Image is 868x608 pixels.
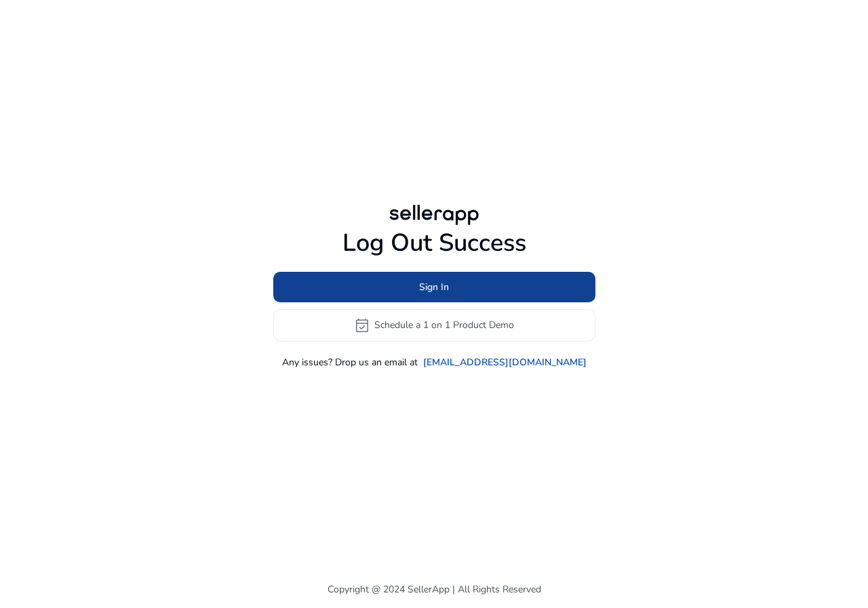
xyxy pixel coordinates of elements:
[282,355,418,369] p: Any issues? Drop us an email at
[273,272,595,302] button: Sign In
[354,317,370,333] span: event_available
[423,355,587,369] a: [EMAIL_ADDRESS][DOMAIN_NAME]
[419,280,449,294] span: Sign In
[273,228,595,258] h1: Log Out Success
[273,309,595,342] button: event_availableSchedule a 1 on 1 Product Demo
